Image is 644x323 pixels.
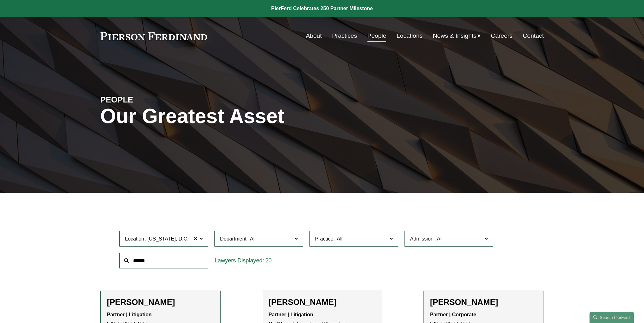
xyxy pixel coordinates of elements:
a: folder dropdown [433,30,481,42]
span: Department [220,236,246,241]
a: Contact [523,30,544,42]
span: Practice [315,236,333,241]
strong: Partner | Corporate [430,312,476,317]
span: 20 [265,257,272,264]
a: Search this site [590,312,634,323]
span: News & Insights [433,30,477,42]
strong: Partner | Litigation [107,312,152,317]
h4: PEOPLE [100,95,211,105]
h2: [PERSON_NAME] [430,297,537,307]
a: About [306,30,322,42]
span: Admission [410,236,433,241]
a: Locations [397,30,423,42]
a: People [367,30,386,42]
h2: [PERSON_NAME] [269,297,376,307]
a: Careers [491,30,513,42]
h2: [PERSON_NAME] [107,297,214,307]
h1: Our Greatest Asset [100,105,396,128]
span: [US_STATE], D.C. [147,235,188,243]
a: Practices [332,30,357,42]
span: Location [125,236,144,241]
